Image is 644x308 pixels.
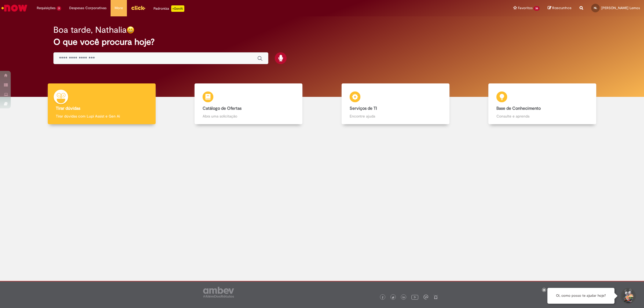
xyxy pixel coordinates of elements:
p: +GenAi [171,5,184,12]
img: logo_footer_naosei.png [433,295,438,299]
div: Oi, como posso te ajudar hoje? [547,288,614,304]
b: Tirar dúvidas [56,106,80,111]
p: Tirar dúvidas com Lupi Assist e Gen Ai [56,113,148,119]
img: logo_footer_workplace.png [423,295,428,299]
img: click_logo_yellow_360x200.png [131,4,145,12]
span: Rascunhos [552,5,572,10]
img: logo_footer_facebook.png [381,296,384,299]
p: Consulte e aprenda [496,113,588,119]
img: logo_footer_ambev_rotulo_gray.png [203,287,234,298]
span: More [115,5,123,11]
button: Iniciar Conversa de Suporte [620,288,636,304]
span: NL [594,6,597,10]
img: ServiceNow [1,3,28,13]
img: logo_footer_linkedin.png [402,296,405,299]
span: Requisições [37,5,56,11]
span: [PERSON_NAME] Lemos [601,6,640,10]
img: happy-face.png [127,26,134,34]
b: Base de Conhecimento [496,106,541,111]
img: logo_footer_twitter.png [392,296,394,299]
b: Catálogo de Ofertas [203,106,241,111]
span: Favoritos [518,5,533,11]
a: Serviços de TI Encontre ajuda [322,83,469,124]
h2: O que você procura hoje? [53,37,591,47]
span: Despesas Corporativas [69,5,107,11]
h2: Boa tarde, Nathalia [53,25,127,35]
div: Padroniza [153,5,184,12]
p: Encontre ajuda [350,113,441,119]
b: Serviços de TI [350,106,377,111]
a: Catálogo de Ofertas Abra uma solicitação [175,83,322,124]
span: 36 [534,6,540,11]
a: Rascunhos [548,6,572,11]
img: logo_footer_youtube.png [411,294,418,300]
a: Base de Conhecimento Consulte e aprenda [469,83,616,124]
span: 3 [57,6,61,11]
p: Abra uma solicitação [203,113,294,119]
a: Tirar dúvidas Tirar dúvidas com Lupi Assist e Gen Ai [28,83,175,124]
